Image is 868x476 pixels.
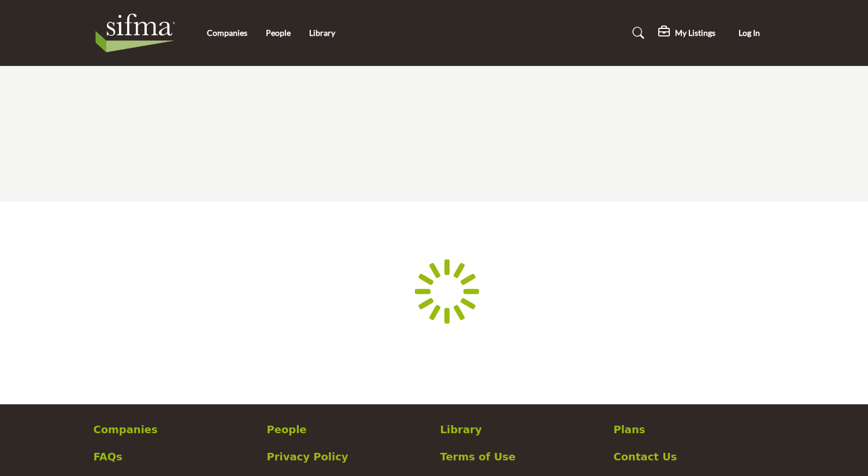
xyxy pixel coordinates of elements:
h5: My Listings [675,28,715,38]
a: People [266,28,291,38]
span: Log In [739,28,760,38]
a: Search [621,24,652,42]
a: Companies [207,28,247,38]
a: Companies [94,422,255,437]
img: Site Logo [94,10,183,56]
a: Privacy Policy [267,449,428,464]
a: Plans [614,422,775,437]
a: Library [440,422,602,437]
div: My Listings [658,26,715,40]
a: Contact Us [614,449,775,464]
a: Terms of Use [440,449,602,464]
a: Library [309,28,335,38]
a: People [267,422,428,437]
a: FAQs [94,449,255,464]
button: Log In [724,23,775,44]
